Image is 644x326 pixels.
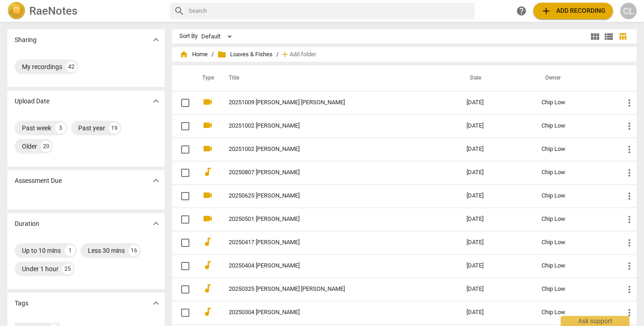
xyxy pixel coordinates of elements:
[149,94,163,108] button: Show more
[624,191,635,202] span: more_vert
[217,50,226,59] span: folder
[41,141,52,152] div: 20
[15,299,28,308] p: Tags
[459,278,534,301] td: [DATE]
[202,283,213,294] span: audiotrack
[202,96,213,107] span: videocam
[150,298,161,309] span: expand_more
[459,254,534,278] td: [DATE]
[202,190,213,201] span: videocam
[624,261,635,272] span: more_vert
[542,286,609,293] div: Chip Low
[78,123,105,133] div: Past year
[459,301,534,324] td: [DATE]
[561,316,629,326] div: Ask support
[179,50,188,59] span: home
[229,123,434,129] a: 20251002 [PERSON_NAME]
[624,214,635,225] span: more_vert
[603,31,614,42] span: view_list
[541,5,552,16] span: add
[229,239,434,246] a: 20250417 [PERSON_NAME]
[624,121,635,132] span: more_vert
[150,218,161,229] span: expand_more
[22,123,51,133] div: Past week
[229,192,434,199] a: 20250625 [PERSON_NAME]
[459,65,534,91] th: Date
[542,123,609,129] div: Chip Low
[620,3,637,19] button: CL
[624,237,635,248] span: more_vert
[202,260,213,271] span: audiotrack
[129,245,140,256] div: 16
[22,142,37,151] div: Older
[229,262,434,269] a: 20250404 [PERSON_NAME]
[211,51,214,58] span: /
[88,246,125,255] div: Less 30 mins
[533,3,613,19] button: Upload
[542,239,609,246] div: Chip Low
[218,65,459,91] th: Title
[459,231,534,254] td: [DATE]
[188,4,471,18] input: Search
[149,217,163,230] button: Show more
[542,192,609,199] div: Chip Low
[624,284,635,295] span: more_vert
[542,309,609,316] div: Chip Low
[541,5,606,16] span: Add recording
[202,120,213,131] span: videocam
[15,176,62,186] p: Assessment Due
[150,34,161,45] span: expand_more
[624,97,635,108] span: more_vert
[229,309,434,316] a: 20250304 [PERSON_NAME]
[7,2,26,20] img: Logo
[588,30,602,43] button: Tile view
[542,169,609,176] div: Chip Low
[624,167,635,178] span: more_vert
[149,296,163,310] button: Show more
[15,35,37,45] p: Sharing
[202,236,213,247] span: audiotrack
[66,61,77,72] div: 42
[150,175,161,186] span: expand_more
[459,161,534,184] td: [DATE]
[516,5,527,16] span: help
[624,307,635,318] span: more_vert
[202,143,213,154] span: videocam
[179,33,198,40] div: Sort By
[201,29,235,44] div: Default
[229,286,434,293] a: 20250325 [PERSON_NAME] [PERSON_NAME]
[534,65,617,91] th: Owner
[229,169,434,176] a: 20250807 [PERSON_NAME]
[174,5,185,16] span: search
[459,184,534,208] td: [DATE]
[624,144,635,155] span: more_vert
[22,62,62,71] div: My recordings
[459,208,534,231] td: [DATE]
[109,123,120,134] div: 19
[513,3,530,19] a: Help
[459,91,534,114] td: [DATE]
[590,31,601,42] span: view_module
[542,146,609,153] div: Chip Low
[542,99,609,106] div: Chip Low
[22,264,59,273] div: Under 1 hour
[229,216,434,223] a: 20250501 [PERSON_NAME]
[459,114,534,138] td: [DATE]
[229,99,434,106] a: 20251009 [PERSON_NAME] [PERSON_NAME]
[202,306,213,317] span: audiotrack
[202,166,213,177] span: audiotrack
[459,138,534,161] td: [DATE]
[179,50,208,59] span: Home
[7,2,163,20] a: LogoRaeNotes
[195,65,218,91] th: Type
[217,50,273,59] span: Loaves & Fishes
[618,32,627,41] span: table_chart
[22,246,61,255] div: Up to 10 mins
[602,30,616,43] button: List view
[29,5,77,17] h2: RaeNotes
[55,123,66,134] div: 3
[64,245,75,256] div: 1
[202,213,213,224] span: videocam
[616,30,629,43] button: Table view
